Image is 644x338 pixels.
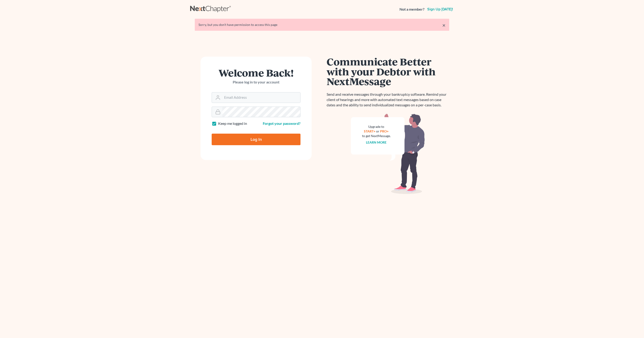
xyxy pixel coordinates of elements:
div: Sorry, but you don't have permission to access this page [198,22,446,27]
label: Keep me logged in [218,121,247,126]
a: Learn more [366,140,387,144]
a: PRO+ [380,129,389,133]
a: × [442,22,446,28]
h1: Communicate Better with your Debtor with NextMessage [327,57,449,86]
p: Please log in to your account [212,80,300,85]
a: Sign up [DATE]! [426,7,454,11]
h1: Welcome Back! [212,68,300,78]
strong: Not a member? [399,7,424,12]
input: Log In [212,134,300,145]
span: or [376,129,380,133]
div: Upgrade to [362,124,391,129]
a: START+ [364,129,376,133]
a: Forgot your password? [263,121,300,126]
input: Email Address [222,92,300,103]
img: nextmessage_bg-59042aed3d76b12b5cd301f8e5b87938c9018125f34e5fa2b7a6b67550977c72.svg [351,113,425,194]
p: Send and receive messages through your bankruptcy software. Remind your client of hearings and mo... [327,92,449,108]
div: to get NextMessage. [362,134,391,138]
